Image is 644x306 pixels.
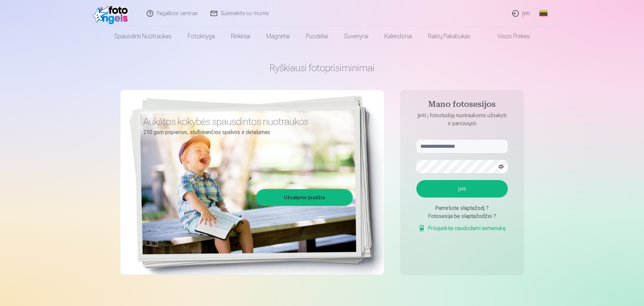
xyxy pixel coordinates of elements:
p: Įeiti į fotostudiją nuotraukoms užsakyti ir parsisiųsti [410,112,515,128]
a: Fotoknyga [180,27,223,46]
a: Prisijunkite naudodami asmenukę [418,224,506,232]
div: Fotosesija be slaptažodžio ? [416,212,508,220]
a: Spausdinti nuotraukas [106,27,180,46]
img: /fa2 [93,3,131,24]
p: 210 gsm popierius, stulbinančios spalvos ir detalumas [143,128,348,137]
a: Raktų pakabukas [420,27,479,46]
a: Rinkiniai [223,27,258,46]
a: Visos prekės [479,27,538,46]
div: Pamiršote slaptažodį ? [416,204,508,212]
h1: Ryškiausi fotoprisiminimai [120,62,524,74]
a: Užsakymo pradžia [257,190,352,205]
h3: Aukštos kokybės spausdintos nuotraukos [143,116,348,128]
a: Magnetai [258,27,298,46]
a: Kalendoriai [376,27,420,46]
a: Suvenyrai [336,27,376,46]
h4: Mano fotosesijos [410,99,515,112]
a: Puodeliai [298,27,336,46]
button: Įeiti [416,180,508,198]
